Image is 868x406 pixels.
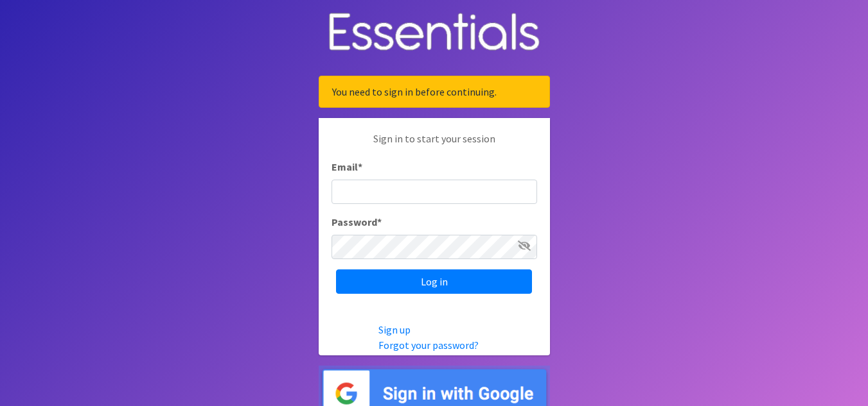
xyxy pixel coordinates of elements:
a: Sign up [378,323,411,336]
p: Sign in to start your session [332,131,537,159]
div: You need to sign in before continuing. [319,76,550,108]
abbr: required [358,160,362,173]
label: Password [332,214,382,230]
label: Email [332,159,362,174]
input: Log in [336,269,532,294]
abbr: required [377,216,382,228]
a: Forgot your password? [378,339,479,351]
